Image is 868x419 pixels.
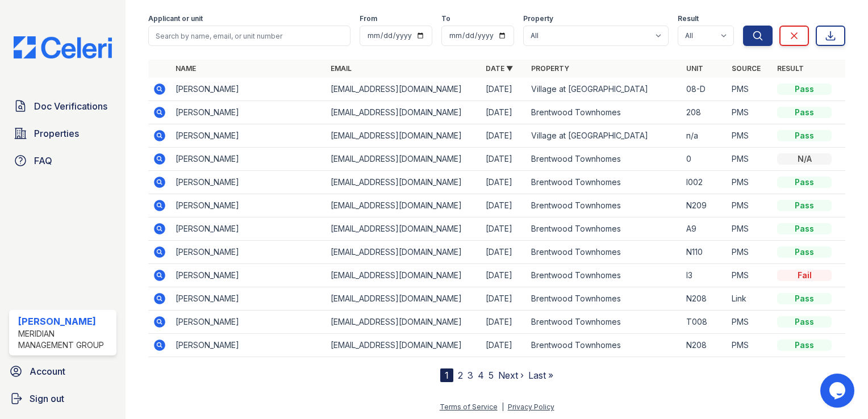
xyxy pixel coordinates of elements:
[18,328,112,351] div: Meridian Management Group
[502,403,504,411] div: |
[326,124,481,148] td: [EMAIL_ADDRESS][DOMAIN_NAME]
[326,101,481,124] td: [EMAIL_ADDRESS][DOMAIN_NAME]
[326,171,481,194] td: [EMAIL_ADDRESS][DOMAIN_NAME]
[527,124,682,148] td: Village at [GEOGRAPHIC_DATA]
[527,101,682,124] td: Brentwood Townhomes
[171,171,326,194] td: [PERSON_NAME]
[489,370,494,381] a: 5
[9,122,116,145] a: Properties
[820,374,857,408] iframe: chat widget
[777,130,832,141] div: Pass
[171,217,326,241] td: [PERSON_NAME]
[171,334,326,357] td: [PERSON_NAME]
[481,334,527,357] td: [DATE]
[9,149,116,172] a: FAQ
[171,241,326,264] td: [PERSON_NAME]
[777,270,832,281] div: Fail
[5,387,121,410] button: Sign out
[34,99,107,113] span: Doc Verifications
[686,64,703,73] a: Unit
[682,334,727,357] td: N208
[777,83,832,95] div: Pass
[727,171,773,194] td: PMS
[34,127,79,140] span: Properties
[682,78,727,101] td: 08-D
[30,364,65,378] span: Account
[34,154,52,167] span: FAQ
[777,293,832,304] div: Pass
[481,194,527,217] td: [DATE]
[777,340,832,351] div: Pass
[777,200,832,211] div: Pass
[440,368,453,382] div: 1
[171,101,326,124] td: [PERSON_NAME]
[727,217,773,241] td: PMS
[777,153,832,165] div: N/A
[5,360,121,383] a: Account
[682,287,727,311] td: N208
[148,14,203,23] label: Applicant or unit
[171,148,326,171] td: [PERSON_NAME]
[468,370,473,381] a: 3
[777,64,804,73] a: Result
[527,241,682,264] td: Brentwood Townhomes
[30,392,64,405] span: Sign out
[326,311,481,334] td: [EMAIL_ADDRESS][DOMAIN_NAME]
[171,264,326,287] td: [PERSON_NAME]
[523,14,553,23] label: Property
[727,334,773,357] td: PMS
[527,334,682,357] td: Brentwood Townhomes
[682,171,727,194] td: I002
[527,148,682,171] td: Brentwood Townhomes
[326,287,481,311] td: [EMAIL_ADDRESS][DOMAIN_NAME]
[481,287,527,311] td: [DATE]
[171,78,326,101] td: [PERSON_NAME]
[777,223,832,234] div: Pass
[682,311,727,334] td: T008
[441,14,450,23] label: To
[481,311,527,334] td: [DATE]
[481,171,527,194] td: [DATE]
[326,241,481,264] td: [EMAIL_ADDRESS][DOMAIN_NAME]
[478,370,484,381] a: 4
[171,194,326,217] td: [PERSON_NAME]
[440,403,498,411] a: Terms of Service
[528,370,553,381] a: Last »
[682,148,727,171] td: 0
[777,246,832,258] div: Pass
[777,316,832,328] div: Pass
[678,14,699,23] label: Result
[331,64,352,73] a: Email
[777,107,832,118] div: Pass
[732,64,761,73] a: Source
[498,370,524,381] a: Next ›
[481,264,527,287] td: [DATE]
[326,78,481,101] td: [EMAIL_ADDRESS][DOMAIN_NAME]
[360,14,377,23] label: From
[326,148,481,171] td: [EMAIL_ADDRESS][DOMAIN_NAME]
[527,78,682,101] td: Village at [GEOGRAPHIC_DATA]
[326,264,481,287] td: [EMAIL_ADDRESS][DOMAIN_NAME]
[682,241,727,264] td: N110
[727,78,773,101] td: PMS
[481,124,527,148] td: [DATE]
[486,64,513,73] a: Date ▼
[682,264,727,287] td: I3
[682,124,727,148] td: n/a
[727,101,773,124] td: PMS
[481,241,527,264] td: [DATE]
[481,148,527,171] td: [DATE]
[527,194,682,217] td: Brentwood Townhomes
[527,264,682,287] td: Brentwood Townhomes
[326,334,481,357] td: [EMAIL_ADDRESS][DOMAIN_NAME]
[527,217,682,241] td: Brentwood Townhomes
[458,370,463,381] a: 2
[727,241,773,264] td: PMS
[527,287,682,311] td: Brentwood Townhomes
[727,194,773,217] td: PMS
[481,217,527,241] td: [DATE]
[527,311,682,334] td: Brentwood Townhomes
[18,315,112,328] div: [PERSON_NAME]
[727,311,773,334] td: PMS
[682,101,727,124] td: 208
